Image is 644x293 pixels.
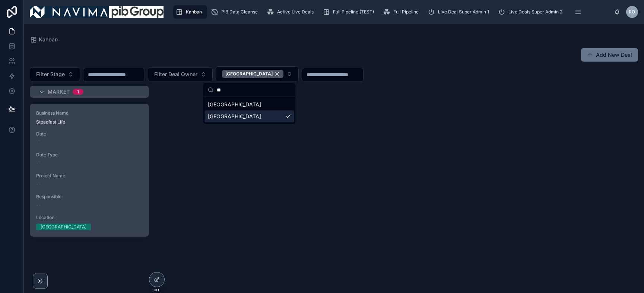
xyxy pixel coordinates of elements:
span: Active Live Deals [277,9,314,15]
button: Unselect AUSTRALIA [222,70,283,78]
span: -- [36,182,41,188]
span: Live Deals Super Admin 2 [508,9,562,15]
a: PIB Data Cleanse [209,5,263,19]
button: Select Button [30,67,80,81]
span: Full Pipeline [393,9,419,15]
span: Steadfast Life [36,119,143,125]
a: Kanban [30,36,58,43]
div: Suggestions [203,97,296,124]
span: Filter Stage [36,71,65,78]
span: Market [48,88,70,96]
a: Live Deal Super Admin 1 [425,5,494,19]
span: RO [629,9,635,15]
button: Select Button [216,66,299,81]
div: [GEOGRAPHIC_DATA] [222,70,283,78]
span: Kanban [186,9,202,15]
div: [GEOGRAPHIC_DATA] [205,110,294,122]
a: Live Deals Super Admin 2 [496,5,568,19]
span: -- [36,203,41,209]
span: Business Name [36,110,143,116]
span: Date Type [36,152,143,158]
span: PIB Data Cleanse [221,9,258,15]
a: Kanban [173,5,207,19]
span: -- [36,161,41,167]
span: Live Deal Super Admin 1 [438,9,489,15]
span: Responsible [36,194,143,200]
span: Full Pipeline (TEST) [333,9,374,15]
div: [GEOGRAPHIC_DATA] [205,99,294,110]
img: App logo [30,6,164,18]
a: Active Live Deals [264,5,319,19]
span: Date [36,131,143,137]
span: Project Name [36,173,143,179]
span: Location [36,215,143,221]
div: scrollable content [169,4,614,20]
div: [GEOGRAPHIC_DATA] [41,224,86,230]
span: Kanban [39,36,58,43]
button: Add New Deal [581,48,638,62]
a: Full Pipeline [381,5,424,19]
span: Filter Deal Owner [154,71,197,78]
span: -- [36,140,41,146]
div: 1 [77,89,79,95]
a: Business NameSteadfast LifeDate--Date Type--Project Name--Responsible--Location[GEOGRAPHIC_DATA] [30,104,149,237]
button: Select Button [148,67,213,81]
a: Full Pipeline (TEST) [320,5,379,19]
